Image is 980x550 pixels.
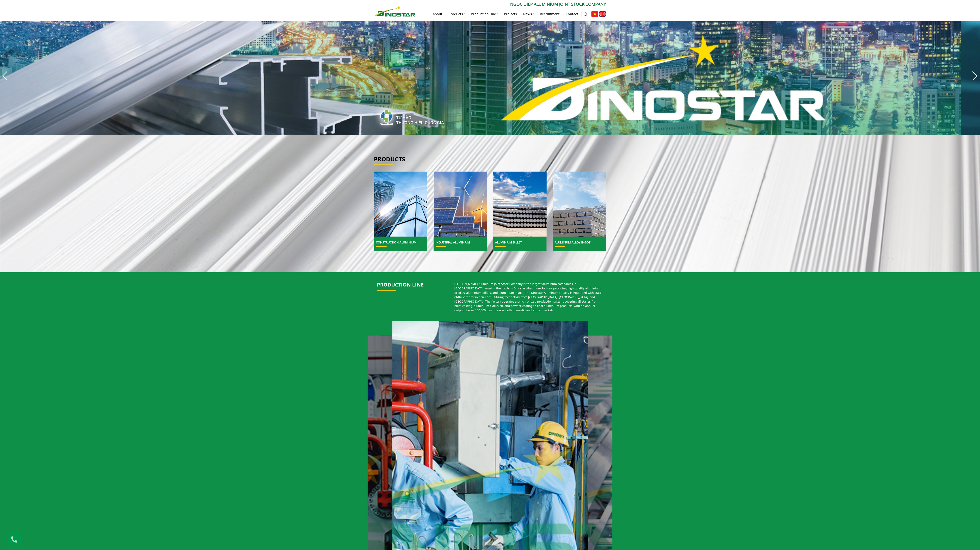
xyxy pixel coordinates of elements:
[434,172,487,237] a: Industrial aluminium
[553,171,606,237] img: Aluminum alloy ingot
[446,7,468,21] a: Products
[374,172,427,237] a: Construction Aluminium
[374,171,427,237] img: Construction Aluminium
[599,11,606,17] img: English
[972,71,978,80] div: Next slide
[493,172,547,237] a: Aluminium billet
[430,7,446,21] a: About
[368,102,445,131] img: thqg
[493,171,546,237] img: Aluminium billet
[374,5,415,16] a: Nhôm Dinostar
[374,6,415,17] img: Nhôm Dinostar
[537,7,563,21] a: Recruitment
[433,171,487,237] img: Industrial aluminium
[415,1,606,7] p: Ngoc Diep Aluminium Joint Stock Company
[377,281,424,288] a: PRODUCTION LINE
[555,240,591,244] a: Aluminum alloy ingot
[495,240,522,244] a: Aluminium billet
[563,7,581,21] a: Contact
[468,7,501,21] a: Production Line
[520,7,537,21] a: News
[376,240,417,244] a: Construction Aluminium
[591,11,598,17] img: Tiếng Việt
[455,282,603,312] p: [PERSON_NAME] Aluminum Joint Stock Company is the largest aluminum companies in [GEOGRAPHIC_DATA]...
[436,240,470,244] a: Industrial aluminium
[584,12,588,17] img: search
[501,7,520,21] a: Projects
[553,172,606,237] a: Aluminum alloy ingot
[374,155,405,163] a: Products
[2,71,8,80] div: Previous slide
